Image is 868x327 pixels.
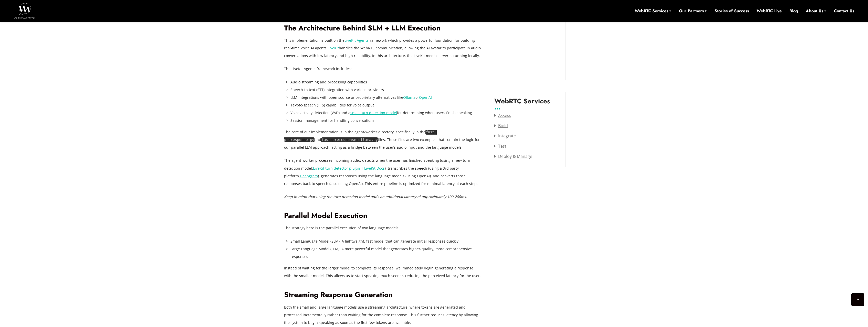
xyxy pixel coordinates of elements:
[290,117,481,124] li: Session management for handling conversations
[14,3,36,18] img: WebRTC.ventures
[419,95,432,100] a: OpenAI
[284,65,481,73] p: The LiveKit Agents framework includes:
[494,133,516,139] a: Integrate
[284,290,481,299] h2: Streaming Response Generation
[494,143,506,149] a: Test
[494,113,511,118] a: Assess
[494,123,508,128] a: Build
[679,8,707,14] a: Our Partners
[328,46,339,50] a: LiveKit
[321,137,378,142] code: fast-preresponse-ollama.py
[290,237,481,245] li: Small Language Model (SLM): A lightweight, fast model that can generate initial responses quickly
[290,245,481,260] li: Large Language Model (LLM): A more powerful model that generates higher-quality, more comprehensi...
[635,8,671,14] a: WebRTC Services
[344,38,369,43] a: LiveKit Agents
[757,8,782,14] a: WebRTC Live
[494,97,550,109] label: WebRTC Services
[494,154,532,159] a: Deploy & Manage
[284,264,481,280] p: Instead of waiting for the larger model to complete its response, we immediately begin generating...
[284,24,481,33] h2: The Architecture Behind SLM + LLM Execution
[284,211,481,220] h2: Parallel Model Execution
[284,128,481,151] p: The core of our implementation is in the agent-worker directory, specifically in the and files. T...
[284,130,437,142] code: fast-preresponse.py
[284,224,481,232] p: The strategy here is the parallel execution of two language models:
[313,166,385,171] a: LiveKit turn detector plugin | LiveKit Docs
[290,109,481,117] li: Voice activity detection (VAD) and a for determining when users finish speaking
[494,1,560,74] iframe: Embedded CTA
[403,95,415,100] a: Ollama
[284,37,481,60] p: This implementation is built on the framework which provides a powerful foundation for building r...
[300,173,318,178] a: Deepgram
[834,8,854,14] a: Contact Us
[284,303,481,326] p: Both the small and large language models use a streaming architecture, where tokens are generated...
[284,194,467,199] em: Keep in mind that using the turn detection model adds an additional latency of approximately 100-...
[290,94,481,101] li: LLM integrations with open source or proprietary alternatives like or
[290,101,481,109] li: Text-to-speech (TTS) capabilities for voice output
[290,78,481,86] li: Audio streaming and processing capabilities
[715,8,749,14] a: Stories of Success
[284,157,481,187] p: The agent-worker processes incoming audio, detects when the user has finished speaking (using a n...
[806,8,826,14] a: About Us
[350,110,397,115] a: small turn detection model
[290,86,481,94] li: Speech-to-text (STT) integration with various providers
[789,8,798,14] a: Blog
